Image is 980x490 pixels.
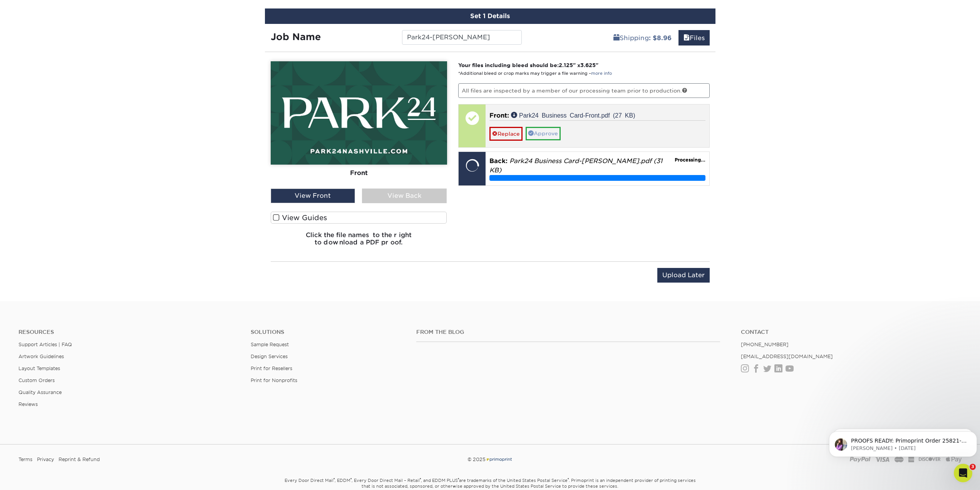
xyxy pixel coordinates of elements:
a: Privacy [37,454,54,465]
a: Artwork Guidelines [18,354,64,359]
span: shipping [613,34,620,42]
a: Files [678,30,710,45]
a: Reviews [18,401,38,407]
h4: From the Blog [416,329,720,335]
span: Front: [489,112,509,119]
a: Contact [741,329,962,335]
sup: ® [458,477,459,481]
div: View Front [271,189,355,203]
small: *Additional bleed or crop marks may trigger a file warning – [458,71,612,76]
span: Back: [489,157,508,165]
a: Layout Templates [18,365,60,371]
b: : $8.96 [649,34,672,42]
div: View Back [362,189,447,203]
a: Print for Nonprofits [251,377,297,383]
span: 2.125 [559,62,573,68]
sup: ® [350,477,352,481]
a: more info [591,71,612,76]
span: 3 [970,464,976,470]
a: Park24 Business Card-Front.pdf (27 KB) [511,112,635,118]
a: Print for Resellers [251,365,292,371]
strong: Your files including bleed should be: " x " [458,62,598,68]
a: Approve [526,127,561,140]
span: 3.625 [580,62,596,68]
a: [PHONE_NUMBER] [741,342,789,347]
h6: Click the file names to the right to download a PDF proof. [271,231,447,252]
a: Design Services [251,354,288,359]
span: files [683,34,690,42]
input: Enter a job name [402,30,522,45]
a: [EMAIL_ADDRESS][DOMAIN_NAME] [741,354,833,359]
a: Shipping: $8.96 [608,30,677,45]
a: Replace [489,127,523,140]
label: View Guides [271,212,447,224]
a: Terms [18,454,32,465]
div: Front [271,165,447,182]
strong: Job Name [271,31,321,42]
iframe: Google Customer Reviews [2,466,65,487]
p: All files are inspected by a member of our processing team prior to production. [458,83,710,98]
iframe: Intercom live chat [954,464,972,482]
a: Support Articles | FAQ [18,342,72,347]
input: Upload Later [657,268,710,283]
a: Sample Request [251,342,289,347]
a: Reprint & Refund [59,454,100,465]
em: Park24 Business Card-[PERSON_NAME].pdf (31 KB) [489,157,662,174]
div: © 2025 [331,454,649,465]
a: Custom Orders [18,377,55,383]
sup: ® [333,477,335,481]
h4: Resources [18,329,239,335]
div: Set 1 Details [265,8,715,24]
sup: ® [420,477,421,481]
img: Primoprint [486,456,513,462]
a: Quality Assurance [18,389,62,395]
sup: ® [568,477,569,481]
h4: Solutions [251,329,405,335]
iframe: Intercom notifications message [826,415,980,469]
